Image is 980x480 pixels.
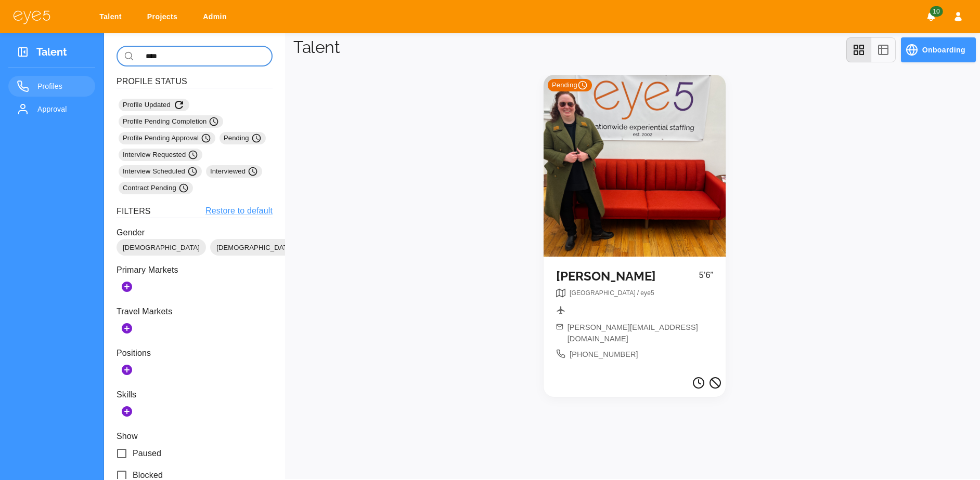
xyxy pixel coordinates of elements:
[846,37,871,62] button: grid
[930,6,943,17] span: 10
[117,264,273,276] p: Primary Markets
[117,75,273,88] h6: Profile Status
[117,276,137,297] button: Add Markets
[140,7,188,26] a: Projects
[117,430,273,443] p: Show
[640,289,654,297] span: eye5
[846,37,896,62] div: view
[293,37,340,57] h1: Talent
[123,116,219,127] span: Profile Pending Completion
[8,99,95,119] a: Approval
[117,205,151,218] h6: Filters
[119,165,202,178] div: Interview Scheduled
[8,76,95,97] a: Profiles
[220,132,266,144] div: Pending
[123,183,189,193] span: Contract Pending
[570,349,638,361] span: [PHONE_NUMBER]
[37,103,87,115] span: Approval
[119,182,193,194] div: Contract Pending
[699,269,713,288] p: 5’6”
[205,205,273,218] a: Restore to default
[117,243,206,253] span: [DEMOGRAPHIC_DATA]
[922,7,940,26] button: Notifications
[570,288,654,301] nav: breadcrumb
[117,359,137,380] button: Add Positions
[123,99,185,111] span: Profile Updated
[901,37,976,62] button: Onboarding
[570,289,636,297] span: [GEOGRAPHIC_DATA]
[544,75,726,372] a: Pending [PERSON_NAME]5’6”breadcrumb[PERSON_NAME][EMAIL_ADDRESS][DOMAIN_NAME][PHONE_NUMBER]
[196,7,237,26] a: Admin
[93,7,132,26] a: Talent
[12,9,51,24] img: eye5
[210,239,300,256] div: [DEMOGRAPHIC_DATA]
[123,133,211,143] span: Profile Pending Approval
[117,389,273,401] p: Skills
[133,447,161,460] span: Paused
[119,149,202,161] div: Interview Requested
[117,401,137,422] button: Add Skills
[119,99,189,111] div: Profile Updated
[552,80,588,90] span: Pending
[210,243,300,253] span: [DEMOGRAPHIC_DATA]
[871,37,896,62] button: table
[36,46,67,62] h3: Talent
[636,288,640,298] li: /
[206,165,262,178] div: Interviewed
[37,80,87,92] span: Profiles
[117,318,137,339] button: Add Secondary Markets
[556,269,699,284] h5: [PERSON_NAME]
[210,166,258,177] span: Interviewed
[224,133,262,143] span: Pending
[119,132,215,144] div: Profile Pending Approval
[117,239,206,256] div: [DEMOGRAPHIC_DATA]
[119,115,223,128] div: Profile Pending Completion
[117,347,273,359] p: Positions
[117,226,273,239] p: Gender
[123,150,198,160] span: Interview Requested
[117,305,273,318] p: Travel Markets
[123,166,198,177] span: Interview Scheduled
[568,322,713,344] span: [PERSON_NAME][EMAIL_ADDRESS][DOMAIN_NAME]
